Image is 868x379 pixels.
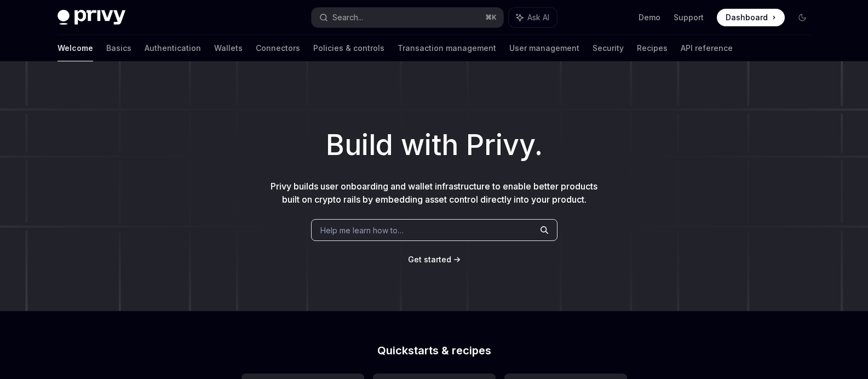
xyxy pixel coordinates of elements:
a: Get started [408,254,451,265]
a: Security [593,35,624,61]
a: Recipes [637,35,668,61]
h2: Quickstarts & recipes [242,345,627,356]
a: API reference [681,35,733,61]
span: Get started [408,255,451,264]
button: Ask AI [509,8,557,27]
a: Authentication [145,35,201,61]
div: Search... [332,11,363,24]
a: Demo [639,12,660,23]
a: Welcome [58,35,93,61]
span: Ask AI [527,12,549,23]
a: Support [674,12,704,23]
a: Connectors [256,35,300,61]
a: Transaction management [398,35,496,61]
a: User management [509,35,579,61]
button: Toggle dark mode [794,9,811,26]
button: Search...⌘K [312,8,503,27]
h1: Build with Privy. [18,124,850,166]
span: Help me learn how to… [320,225,404,236]
a: Wallets [214,35,243,61]
a: Policies & controls [313,35,384,61]
span: Privy builds user onboarding and wallet infrastructure to enable better products built on crypto ... [271,181,597,205]
span: ⌘ K [485,13,497,22]
img: dark logo [58,10,125,25]
span: Dashboard [726,12,768,23]
a: Basics [106,35,131,61]
a: Dashboard [717,9,785,26]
